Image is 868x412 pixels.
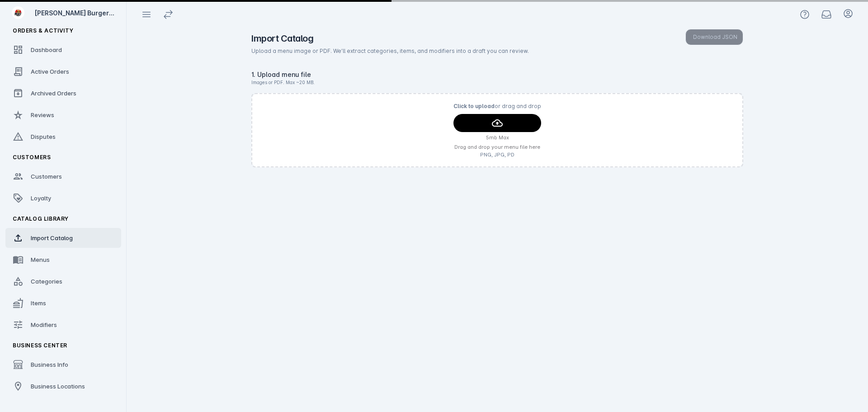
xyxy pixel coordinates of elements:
small: 5mb Max [453,134,541,142]
a: Active Orders [5,62,121,81]
span: Dashboard [31,46,62,53]
span: Download JSON [693,33,737,41]
p: or drag and drop [453,102,541,110]
span: Orders & Activity [13,27,73,34]
span: Business Locations [31,383,85,390]
span: Import Catalog [31,234,73,242]
p: Images or PDF. Max ~20 MB. [251,79,315,86]
h1: Import Catalog [251,32,313,45]
a: Import Catalog [5,228,121,248]
a: Menus [5,250,121,270]
button: Download JSON [685,29,743,45]
span: Loyalty [31,194,51,202]
span: Business Info [31,361,68,368]
a: Archived Orders [5,83,121,103]
p: Upload a menu image or PDF. We’ll extract categories, items, and modifiers into a draft you can r... [251,47,743,55]
span: Catalog Library [13,215,69,222]
h2: 1. Upload menu file [251,70,315,79]
span: Reviews [31,111,54,118]
small: Drag and drop your menu file here [453,143,541,151]
span: Disputes [31,133,56,140]
small: PNG, JPG, PD [453,151,541,159]
span: Archived Orders [31,90,76,97]
a: Reviews [5,105,121,125]
span: Customers [31,173,62,180]
a: Business Locations [5,376,121,396]
div: [PERSON_NAME] Burger Bar [34,8,118,18]
a: Modifiers [5,315,121,335]
span: Customers [13,154,51,161]
a: Business Info [5,355,121,374]
span: Click to upload [453,103,495,109]
a: Customers [5,166,121,186]
span: Active Orders [31,68,69,75]
a: Dashboard [5,40,121,60]
span: Items [31,299,46,307]
a: Items [5,293,121,313]
a: Disputes [5,127,121,147]
span: Categories [31,278,62,285]
button: continue [453,114,541,132]
a: Categories [5,271,121,291]
span: Modifiers [31,321,57,328]
span: Menus [31,256,50,263]
a: Loyalty [5,188,121,208]
span: Business Center [13,342,67,349]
